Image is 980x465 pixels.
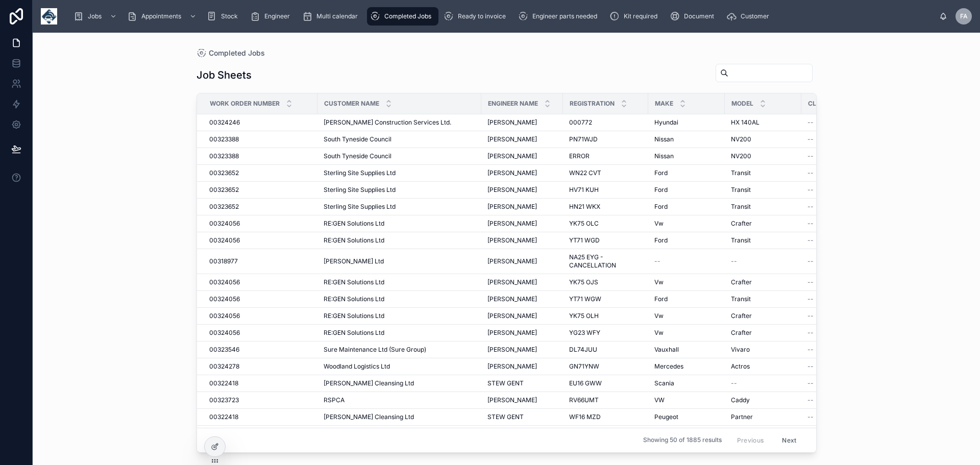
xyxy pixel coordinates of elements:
[731,186,751,194] span: Transit
[569,169,642,177] a: WN22 CVT
[221,12,238,20] span: Stock
[324,236,384,244] span: RE:GEN Solutions Ltd
[569,295,601,303] span: YT71 WGW
[324,295,384,303] span: RE:GEN Solutions Ltd
[569,278,598,286] span: YK75 OJS
[807,236,883,244] a: --
[731,152,795,160] a: NV200
[654,329,664,337] span: Vw
[807,413,883,421] a: --
[731,346,795,354] a: Vivaro
[209,169,239,177] span: 00323652
[569,362,642,371] a: GN71YNW
[487,203,537,211] span: [PERSON_NAME]
[324,100,379,108] span: Customer Name
[209,219,311,228] a: 00324056
[487,346,557,354] a: [PERSON_NAME]
[487,135,537,143] span: [PERSON_NAME]
[569,413,601,421] span: WF16 MZD
[88,12,102,20] span: Jobs
[324,362,390,371] span: Woodland Logistics Ltd
[731,169,795,177] a: Transit
[324,295,475,303] a: RE:GEN Solutions Ltd
[731,100,753,108] span: Model
[731,278,795,286] a: Crafter
[731,257,795,265] a: --
[654,413,678,421] span: Peugeot
[324,236,475,244] a: RE:GEN Solutions Ltd
[209,413,311,421] a: 00322418
[807,396,814,404] span: --
[488,100,538,108] span: Engineer Name
[654,312,664,320] span: Vw
[41,8,57,25] img: App logo
[487,236,557,244] a: [PERSON_NAME]
[569,253,642,270] a: NA25 EYG - CANCELLATION
[731,312,795,320] a: Crafter
[209,236,240,244] span: 00324056
[569,362,599,371] span: GN71YNW
[569,186,642,194] a: HV71 KUH
[209,295,240,303] span: 00324056
[807,329,883,337] a: --
[209,312,311,320] a: 00324056
[807,362,883,371] a: --
[654,346,719,354] a: Vauxhall
[487,219,557,228] a: [PERSON_NAME]
[209,329,240,337] span: 00324056
[731,312,752,320] span: Crafter
[569,413,642,421] a: WF16 MZD
[487,169,537,177] span: [PERSON_NAME]
[487,312,537,320] span: [PERSON_NAME]
[487,329,537,337] span: [PERSON_NAME]
[569,152,642,160] a: ERROR
[209,135,311,143] a: 00323388
[731,278,752,286] span: Crafter
[324,152,391,160] span: South Tyneside Council
[487,295,537,303] span: [PERSON_NAME]
[569,379,642,387] a: EU16 GWW
[731,396,750,404] span: Caddy
[247,7,297,26] a: Engineer
[807,257,883,265] a: --
[570,100,615,108] span: Registration
[723,7,776,26] a: Customer
[731,362,750,371] span: Actros
[731,135,751,143] span: NV200
[654,236,719,244] a: Ford
[569,379,602,387] span: EU16 GWW
[487,135,557,143] a: [PERSON_NAME]
[209,413,238,421] span: 00322418
[655,100,673,108] span: Make
[569,295,642,303] a: YT71 WGW
[458,12,506,20] span: Ready to invoice
[569,236,642,244] a: YT71 WGD
[487,379,524,387] span: STEW GENT
[487,219,537,228] span: [PERSON_NAME]
[569,236,600,244] span: YT71 WGD
[731,396,795,404] a: Caddy
[569,118,592,127] span: 000772
[209,118,240,127] span: 00324246
[324,219,384,228] span: RE:GEN Solutions Ltd
[731,329,752,337] span: Crafter
[654,379,674,387] span: Scania
[209,118,311,127] a: 00324246
[316,12,358,20] span: Multi calendar
[209,203,239,211] span: 00323652
[731,186,795,194] a: Transit
[731,219,795,228] a: Crafter
[807,135,814,143] span: --
[324,379,475,387] a: [PERSON_NAME] Cleansing Ltd
[209,152,311,160] a: 00323388
[807,219,883,228] a: --
[654,329,719,337] a: Vw
[731,379,795,387] a: --
[807,278,814,286] span: --
[569,346,597,354] span: DL74JUU
[209,396,239,404] span: 00323723
[654,396,719,404] a: VW
[654,135,719,143] a: Nissan
[209,48,265,58] span: Completed Jobs
[324,312,475,320] a: RE:GEN Solutions Ltd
